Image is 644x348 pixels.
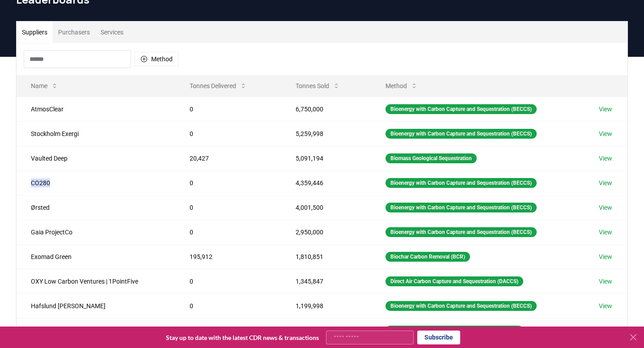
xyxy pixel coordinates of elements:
[175,318,281,343] td: 973
[24,77,65,95] button: Name
[182,77,254,95] button: Tonnes Delivered
[175,97,281,121] td: 0
[175,146,281,170] td: 20,427
[386,276,523,286] div: Direct Air Carbon Capture and Sequestration (DACCS)
[386,252,470,262] div: Biochar Carbon Removal (BCR)
[599,326,612,335] a: View
[281,195,371,220] td: 4,001,500
[175,121,281,146] td: 0
[175,195,281,220] td: 0
[17,121,175,146] td: Stockholm Exergi
[599,277,612,286] a: View
[599,252,612,261] a: View
[281,220,371,244] td: 2,950,000
[386,104,537,114] div: Bioenergy with Carbon Capture and Sequestration (BECCS)
[17,97,175,121] td: AtmosClear
[175,220,281,244] td: 0
[17,195,175,220] td: Ørsted
[17,220,175,244] td: Gaia ProjectCo
[175,293,281,318] td: 0
[53,21,95,43] button: Purchasers
[599,129,612,138] a: View
[599,228,612,237] a: View
[386,153,477,163] div: Biomass Geological Sequestration
[599,301,612,310] a: View
[17,269,175,293] td: OXY Low Carbon Ventures | 1PointFive
[135,52,178,66] button: Method
[378,77,425,95] button: Method
[386,129,537,139] div: Bioenergy with Carbon Capture and Sequestration (BECCS)
[175,170,281,195] td: 0
[386,178,537,188] div: Bioenergy with Carbon Capture and Sequestration (BECCS)
[386,326,523,335] div: Direct Air Carbon Capture and Sequestration (DACCS)
[281,293,371,318] td: 1,199,998
[599,203,612,212] a: View
[599,154,612,163] a: View
[175,244,281,269] td: 195,912
[386,301,537,311] div: Bioenergy with Carbon Capture and Sequestration (BECCS)
[281,269,371,293] td: 1,345,847
[288,77,347,95] button: Tonnes Sold
[17,318,175,343] td: Climeworks
[17,170,175,195] td: CO280
[386,203,537,212] div: Bioenergy with Carbon Capture and Sequestration (BECCS)
[95,21,129,43] button: Services
[17,244,175,269] td: Exomad Green
[281,97,371,121] td: 6,750,000
[599,178,612,187] a: View
[175,269,281,293] td: 0
[17,21,53,43] button: Suppliers
[17,293,175,318] td: Hafslund [PERSON_NAME]
[281,318,371,343] td: 392,467
[281,170,371,195] td: 4,359,446
[281,244,371,269] td: 1,810,851
[17,146,175,170] td: Vaulted Deep
[599,105,612,114] a: View
[281,146,371,170] td: 5,091,194
[386,227,537,237] div: Bioenergy with Carbon Capture and Sequestration (BECCS)
[281,121,371,146] td: 5,259,998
